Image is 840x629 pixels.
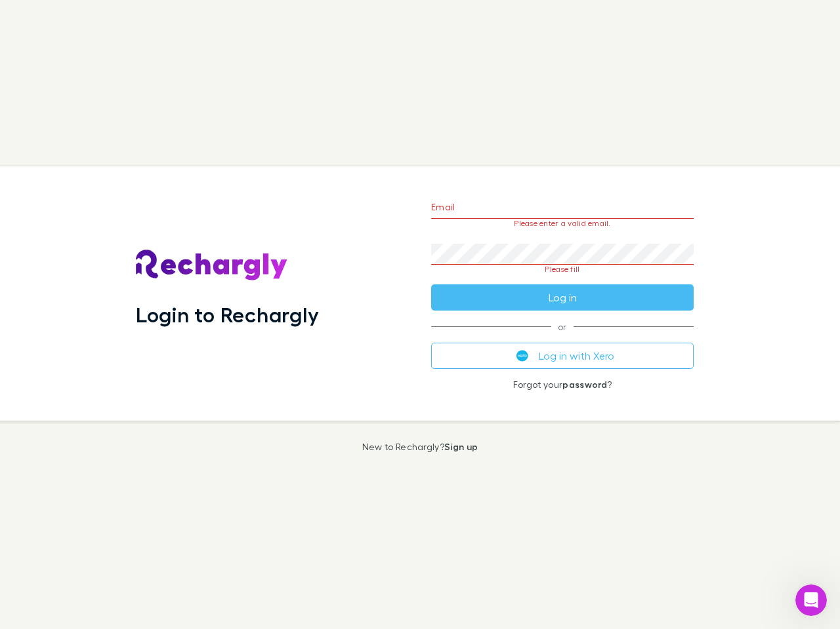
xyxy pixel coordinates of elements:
[431,284,694,311] button: Log in
[444,441,478,452] a: Sign up
[562,379,607,390] a: password
[516,350,528,362] img: Xero's logo
[136,250,288,281] img: Rechargly's Logo
[362,442,478,452] p: New to Rechargly?
[431,379,694,390] p: Forgot your ?
[431,219,694,228] p: Please enter a valid email.
[431,343,694,369] button: Log in with Xero
[136,302,319,327] h1: Login to Rechargly
[431,326,694,327] span: or
[795,584,827,616] iframe: Intercom live chat
[431,265,694,274] p: Please fill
